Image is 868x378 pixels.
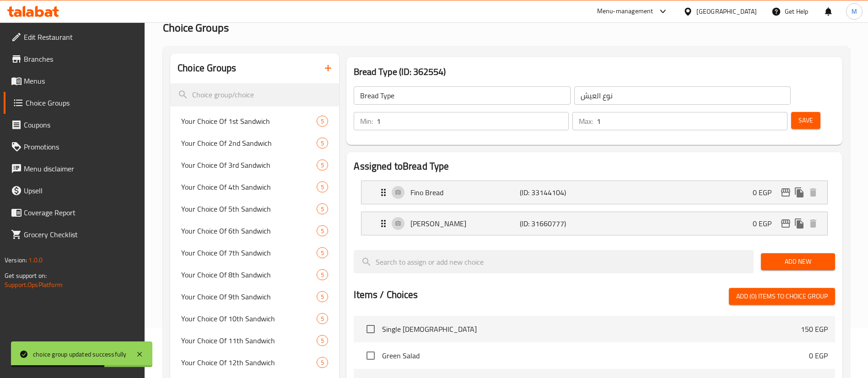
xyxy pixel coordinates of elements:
[4,158,145,180] a: Menu disclaimer
[181,181,317,192] span: Your Choice Of 4th Sandwich
[852,6,857,16] span: M
[317,160,328,170] div: Choices
[5,279,63,291] a: Support.OpsPlatform
[24,141,138,152] span: Promotions
[729,288,835,305] button: Add (0) items to choice group
[4,92,145,114] a: Choice Groups
[736,291,828,302] span: Add (0) items to choice group
[793,217,806,230] button: duplicate
[809,350,828,361] p: 0 EGP
[761,253,835,270] button: Add New
[317,181,328,192] div: Choices
[354,250,754,273] input: search
[354,177,835,208] li: Expand
[4,114,145,136] a: Coupons
[317,117,328,126] span: 5
[178,61,236,75] h2: Choice Groups
[579,116,593,127] p: Max:
[597,6,653,17] div: Menu-management
[317,293,328,301] span: 5
[163,17,229,38] span: Choice Groups
[798,115,813,126] span: Save
[779,217,793,230] button: edit
[4,136,145,158] a: Promotions
[354,288,418,302] h2: Items / Choices
[317,205,328,213] span: 5
[768,256,828,267] span: Add New
[317,225,328,236] div: Choices
[696,6,757,16] div: [GEOGRAPHIC_DATA]
[4,224,145,245] a: Grocery Checklist
[793,186,806,199] button: duplicate
[317,336,328,345] span: 5
[354,64,835,79] h3: Bread Type (ID: 362554)
[170,351,339,373] div: Your Choice Of 12th Sandwich5
[354,208,835,239] li: Expand
[181,313,317,324] span: Your Choice Of 10th Sandwich
[5,254,27,266] span: Version:
[170,132,339,154] div: Your Choice Of 2nd Sandwich5
[170,308,339,330] div: Your Choice Of 10th Sandwich5
[24,163,138,174] span: Menu disclaimer
[170,330,339,351] div: Your Choice Of 11th Sandwich5
[24,75,138,86] span: Menus
[317,358,328,367] span: 5
[382,324,801,335] span: Single [DEMOGRAPHIC_DATA]
[410,218,519,229] p: [PERSON_NAME]
[753,187,779,198] p: 0 EGP
[26,97,138,108] span: Choice Groups
[181,269,317,280] span: Your Choice Of 8th Sandwich
[361,181,827,204] div: Expand
[24,229,138,240] span: Grocery Checklist
[361,212,827,235] div: Expand
[354,160,835,173] h2: Assigned to Bread Type
[317,335,328,346] div: Choices
[181,203,317,214] span: Your Choice Of 5th Sandwich
[317,291,328,302] div: Choices
[317,271,328,279] span: 5
[181,225,317,236] span: Your Choice Of 6th Sandwich
[181,291,317,302] span: Your Choice Of 9th Sandwich
[317,249,328,257] span: 5
[4,70,145,92] a: Menus
[24,207,138,218] span: Coverage Report
[170,264,339,286] div: Your Choice Of 8th Sandwich5
[4,202,145,224] a: Coverage Report
[317,161,328,170] span: 5
[317,247,328,258] div: Choices
[382,350,809,361] span: Green Salad
[317,313,328,324] div: Choices
[181,160,317,170] span: Your Choice Of 3rd Sandwich
[410,187,519,198] p: Fino Bread
[317,227,328,235] span: 5
[520,218,593,229] p: (ID: 31660777)
[170,286,339,308] div: Your Choice Of 9th Sandwich5
[24,32,138,43] span: Edit Restaurant
[806,186,820,199] button: delete
[4,26,145,48] a: Edit Restaurant
[806,217,820,230] button: delete
[170,220,339,242] div: Your Choice Of 6th Sandwich5
[317,139,328,148] span: 5
[24,119,138,130] span: Coupons
[181,357,317,368] span: Your Choice Of 12th Sandwich
[170,110,339,132] div: Your Choice Of 1st Sandwich5
[170,242,339,264] div: Your Choice Of 7th Sandwich5
[28,254,43,266] span: 1.0.0
[170,176,339,198] div: Your Choice Of 4th Sandwich5
[24,185,138,196] span: Upsell
[791,112,820,129] button: Save
[4,48,145,70] a: Branches
[33,349,127,359] div: choice group updated successfully
[4,180,145,202] a: Upsell
[317,269,328,280] div: Choices
[317,116,328,127] div: Choices
[181,247,317,258] span: Your Choice Of 7th Sandwich
[170,83,339,106] input: search
[170,198,339,220] div: Your Choice Of 5th Sandwich5
[5,270,47,282] span: Get support on:
[317,203,328,214] div: Choices
[170,154,339,176] div: Your Choice Of 3rd Sandwich5
[753,218,779,229] p: 0 EGP
[779,186,793,199] button: edit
